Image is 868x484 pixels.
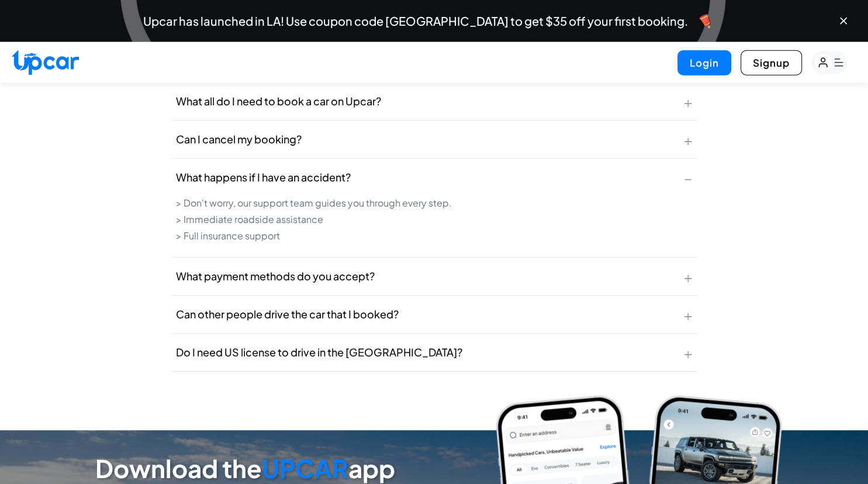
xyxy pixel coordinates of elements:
li: > Full insurance support [176,229,693,243]
li: > Don't worry, our support team guides you through every step. [176,197,693,211]
img: Upcar Logo [12,50,79,75]
span: What payment methods do you accept? [176,269,375,285]
li: > Immediate roadside assistance [176,213,693,227]
span: Upcar has launched in LA! Use coupon code [GEOGRAPHIC_DATA] to get $35 off your first booking. [143,15,688,27]
span: Can I cancel my booking? [176,132,302,148]
span: What happens if I have an accident? [176,170,351,186]
span: + [684,92,693,111]
button: Close banner [838,15,849,27]
button: What happens if I have an accident?− [171,159,697,197]
span: + [684,267,693,286]
button: What payment methods do you accept?+ [171,258,697,296]
span: − [684,169,693,187]
span: + [684,305,693,324]
button: Do I need US license to drive in the [GEOGRAPHIC_DATA]?+ [171,334,697,372]
span: What all do I need to book a car on Upcar? [176,94,381,110]
span: + [684,344,693,362]
span: UPCAR [262,453,348,484]
h3: Download the app [95,454,426,483]
button: Signup [741,50,802,75]
span: Do I need US license to drive in the [GEOGRAPHIC_DATA]? [176,345,462,361]
button: Login [677,50,731,75]
button: Can I cancel my booking?+ [171,121,697,159]
button: Can other people drive the car that I booked?+ [171,296,697,334]
button: What all do I need to book a car on Upcar?+ [171,83,697,121]
span: Can other people drive the car that I booked? [176,307,399,323]
span: + [684,131,693,149]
